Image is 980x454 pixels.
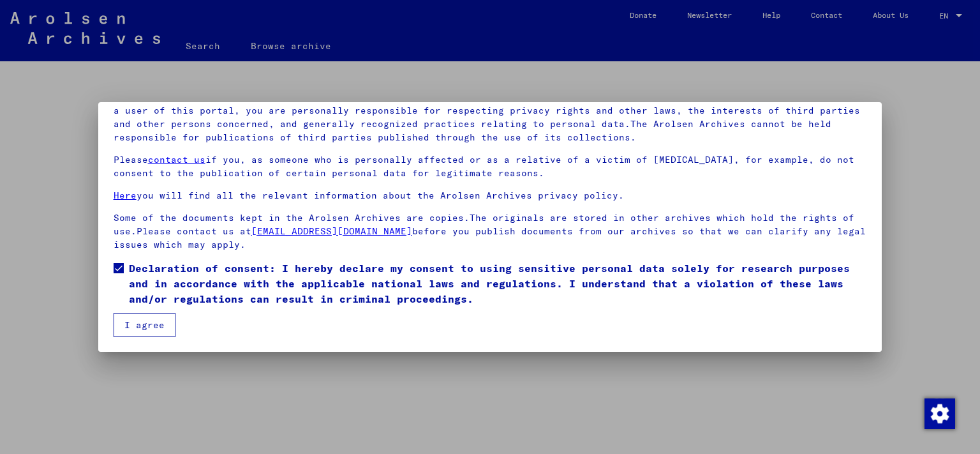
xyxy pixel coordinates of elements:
[129,261,867,306] span: Declaration of consent: I hereby declare my consent to using sensitive personal data solely for r...
[114,211,867,252] p: Some of the documents kept in the Arolsen Archives are copies.The originals are stored in other a...
[114,190,137,201] a: Here
[251,225,412,237] a: [EMAIL_ADDRESS][DOMAIN_NAME]
[114,313,175,337] button: I agree
[924,398,954,428] div: Change consent
[114,189,867,202] p: you will find all the relevant information about the Arolsen Archives privacy policy.
[114,91,867,144] p: Please note that this portal on victims of Nazi [MEDICAL_DATA] contains sensitive data on identif...
[924,398,955,429] img: Change consent
[148,154,205,165] a: contact us
[114,153,867,180] p: Please if you, as someone who is personally affected or as a relative of a victim of [MEDICAL_DAT...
